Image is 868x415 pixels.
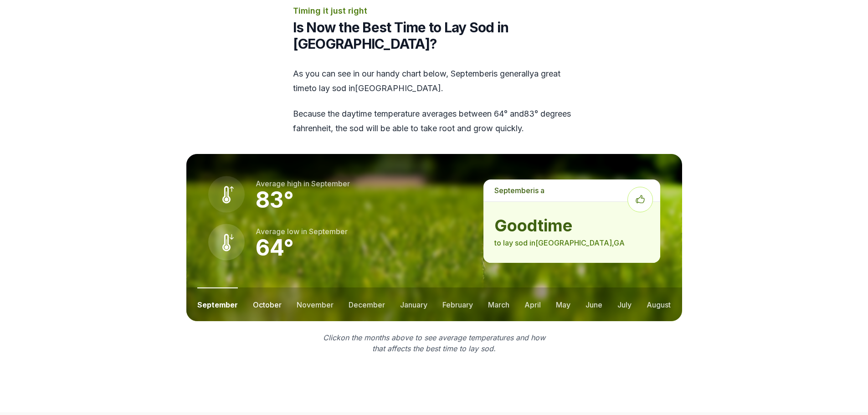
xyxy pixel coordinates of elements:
[349,287,385,321] button: december
[256,178,350,189] p: Average high in
[256,234,294,261] strong: 64 °
[256,186,294,213] strong: 83 °
[494,186,533,195] span: september
[256,226,348,237] p: Average low in
[524,287,541,321] button: april
[293,5,575,17] p: Timing it just right
[293,67,575,136] div: As you can see in our handy chart below, is generally a great time to lay sod in [GEOGRAPHIC_DATA] .
[556,287,570,321] button: may
[451,69,492,78] span: september
[253,287,282,321] button: october
[297,287,334,321] button: november
[442,287,473,321] button: february
[494,237,649,248] p: to lay sod in [GEOGRAPHIC_DATA] , GA
[311,179,350,188] span: september
[309,227,348,236] span: september
[293,19,575,52] h2: Is Now the Best Time to Lay Sod in [GEOGRAPHIC_DATA]?
[483,179,660,201] p: is a
[488,287,509,321] button: march
[400,287,427,321] button: january
[586,287,602,321] button: june
[293,107,575,136] p: Because the daytime temperature averages between 64 ° and 83 ° degrees fahrenheit, the sod will b...
[318,332,551,354] p: Click on the months above to see average temperatures and how that affects the best time to lay sod.
[647,287,671,321] button: august
[197,287,238,321] button: september
[494,216,649,235] strong: good time
[617,287,632,321] button: july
